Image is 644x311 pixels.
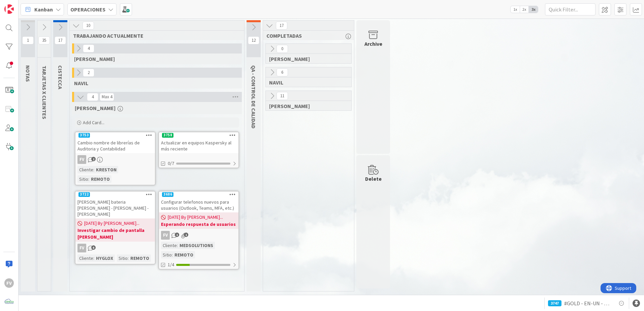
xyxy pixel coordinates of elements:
div: MEDSOLUTIONS [178,242,215,249]
div: REMOTO [129,254,151,262]
input: Quick Filter... [545,3,595,15]
span: 2x [520,6,529,13]
div: 3686 [162,192,173,197]
div: 3722 [78,192,90,197]
div: REMOTO [89,175,111,183]
div: 3753Cambio nombre de librerías de Auditoria y Contabilidad [75,132,155,153]
span: [DATE] By [PERSON_NAME]... [168,214,223,221]
span: 1/4 [168,261,174,268]
a: 3722[PERSON_NAME] bateria [PERSON_NAME] - [PERSON_NAME] - [PERSON_NAME][DATE] By [PERSON_NAME]...... [75,191,156,265]
div: 3722[PERSON_NAME] bateria [PERSON_NAME] - [PERSON_NAME] - [PERSON_NAME] [75,192,155,218]
div: 3758 [162,133,173,138]
span: NOTAS [25,65,31,82]
b: Esperando respuesta de usuarios [161,221,236,228]
b: OPERACIONES [70,6,105,13]
span: : [93,254,94,262]
div: 3753 [75,132,155,138]
div: Sitio [161,251,172,258]
span: #GOLD - EN-UN - MED-OBA-22-LP - Icon Core [564,299,612,307]
span: NAVIL [74,80,88,87]
div: KRESTON [94,166,118,173]
img: avatar [4,297,14,307]
div: 3753 [78,133,90,138]
div: Sitio [117,254,128,262]
span: Kanban [34,5,53,13]
span: TRABAJANDO ACTUALMENTE [73,32,236,39]
span: 17 [276,22,287,30]
div: Delete [365,175,382,183]
span: 1 [184,233,188,237]
span: 0 [277,45,288,53]
span: : [177,242,178,249]
div: 3747 [548,300,561,306]
span: 17 [55,36,66,44]
a: 3758Actualizar en equipos Kaspersky al más reciente0/7 [158,132,239,168]
span: 11 [277,92,288,100]
div: [PERSON_NAME] bateria [PERSON_NAME] - [PERSON_NAME] - [PERSON_NAME] [75,198,155,218]
div: Sitio [77,175,88,183]
span: 35 [38,36,50,44]
span: 10 [83,22,94,30]
span: 1x [511,6,520,13]
div: FV [77,155,86,164]
span: : [88,175,89,183]
span: TARJETAS X CLIENTES [41,66,48,119]
a: 3753Cambio nombre de librerías de Auditoria y ContabilidadFVCliente:KRESTONSitio:REMOTO [75,132,156,185]
div: Cliente [77,166,93,173]
span: COMPLETADAS [266,32,346,39]
span: : [128,254,129,262]
span: Add Card... [83,119,104,126]
span: NAVIL [269,79,343,86]
span: 0/7 [168,160,174,167]
span: 4 [83,44,94,53]
div: HYGLOX [94,254,115,262]
span: CISTECCA [57,65,64,89]
span: 6 [277,68,288,76]
div: FV [161,231,170,240]
div: Actualizar en equipos Kaspersky al más reciente [159,138,238,153]
div: Archive [364,40,382,48]
b: Investigar cambio de pantalla [PERSON_NAME] [77,227,153,240]
span: Support [14,1,31,9]
span: 4 [87,93,98,101]
div: 3722 [75,192,155,198]
span: : [93,166,94,173]
span: GABRIEL [269,56,343,62]
div: 3758Actualizar en equipos Kaspersky al más reciente [159,132,238,153]
div: FV [75,244,155,252]
img: Visit kanbanzone.com [4,4,14,14]
span: 3x [529,6,538,13]
span: : [172,251,173,258]
span: [DATE] By [PERSON_NAME]... [84,220,139,227]
span: FERNANDO [75,105,116,111]
div: FV [77,244,86,252]
div: REMOTO [173,251,195,258]
span: 6 [91,245,96,250]
div: 3758 [159,132,238,138]
div: FV [159,231,238,240]
a: 3686Configurar telefonos nuevos para usuarios (Outlook, Teams, MFA, etc.)[DATE] By [PERSON_NAME].... [158,191,239,270]
span: 1 [22,36,34,44]
span: GABRIEL [74,56,115,62]
div: Cliente [77,254,93,262]
span: QA - CONTROL DE CALIDAD [250,65,257,129]
span: 12 [248,36,259,44]
div: 3686 [159,192,238,198]
div: FV [75,155,155,164]
span: 2 [91,157,96,161]
div: 3686Configurar telefonos nuevos para usuarios (Outlook, Teams, MFA, etc.) [159,192,238,212]
span: 1 [175,233,179,237]
div: Max 4 [102,95,112,99]
div: Configurar telefonos nuevos para usuarios (Outlook, Teams, MFA, etc.) [159,198,238,212]
div: FV [4,278,14,288]
span: 2 [83,69,94,77]
span: FERNANDO [269,103,343,109]
div: Cambio nombre de librerías de Auditoria y Contabilidad [75,138,155,153]
div: Cliente [161,242,177,249]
